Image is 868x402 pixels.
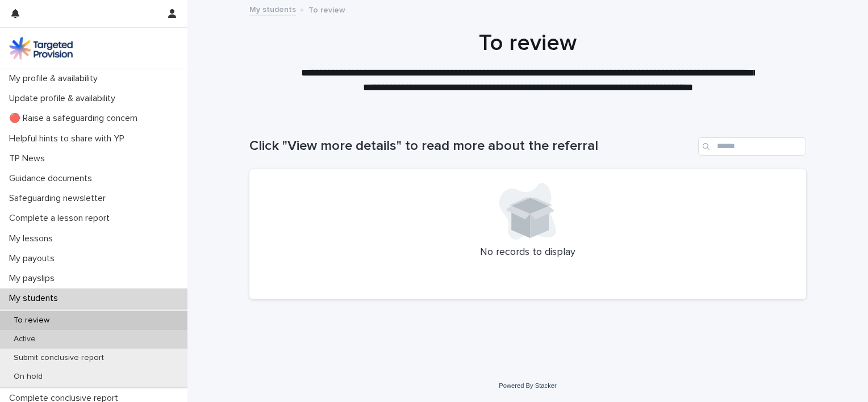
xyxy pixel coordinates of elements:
[5,372,52,382] p: On hold
[698,137,806,156] input: Search
[5,173,101,184] p: Guidance documents
[5,353,113,363] p: Submit conclusive report
[5,213,119,224] p: Complete a lesson report
[5,153,54,164] p: TP News
[9,37,73,60] img: M5nRWzHhSzIhMunXDL62
[263,246,792,259] p: No records to display
[5,273,64,284] p: My payslips
[249,138,694,154] h1: Click "View more details" to read more about the referral
[5,193,115,204] p: Safeguarding newsletter
[5,133,133,144] p: Helpful hints to share with YP
[499,382,556,389] a: Powered By Stacker
[5,113,147,124] p: 🔴 Raise a safeguarding concern
[5,316,59,325] p: To review
[5,93,124,104] p: Update profile & availability
[249,2,296,15] a: My students
[5,334,45,344] p: Active
[5,293,67,304] p: My students
[5,233,62,244] p: My lessons
[249,30,806,57] h1: To review
[5,253,64,264] p: My payouts
[308,3,345,15] p: To review
[5,73,107,84] p: My profile & availability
